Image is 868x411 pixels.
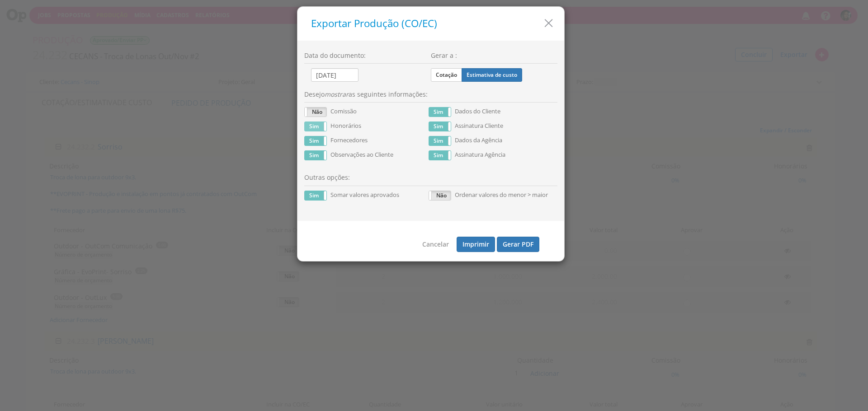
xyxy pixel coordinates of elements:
[457,237,495,252] button: Imprimir
[305,107,326,117] label: Não
[429,122,451,131] label: Sim
[304,52,557,98] h4: Desejo as seguintes informações:
[429,191,451,200] label: Não
[304,191,424,201] p: Somar valores aprovados
[304,102,557,181] h4: Outras opções:
[457,239,497,248] a: Imprimir
[429,107,548,117] p: Dados do Cliente
[431,68,462,82] label: Cotação
[431,52,557,59] h4: Gerar a :
[305,191,326,200] label: Sim
[429,136,451,145] label: Sim
[429,136,548,146] p: Dados da Agência
[305,122,326,131] label: Sim
[304,52,431,59] h4: Data do documento :
[304,121,424,131] p: Honorários
[305,151,326,160] label: Sim
[497,237,539,252] button: Gerar PDF
[497,239,539,248] a: Gerar PDF
[429,151,451,160] label: Sim
[462,68,522,82] label: Estimativa de custo
[304,150,424,160] p: Observações ao Cliente
[429,107,451,117] label: Sim
[429,150,548,160] p: Assinatura Agência
[416,237,455,252] button: Cancelar
[429,191,548,201] p: Ordenar valores do menor > maior
[304,107,424,117] p: Comissão
[311,18,557,29] h5: Exportar Produção (CO/EC)
[304,136,424,146] p: Fornecedores
[429,121,548,131] p: Assinatura Cliente
[305,136,326,145] label: Sim
[325,90,349,98] em: mostrar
